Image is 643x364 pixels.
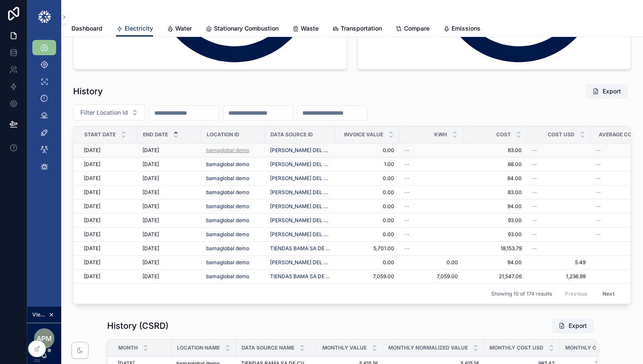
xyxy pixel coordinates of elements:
[292,21,319,38] a: Waste
[84,245,132,252] a: [DATE]
[301,24,319,33] span: Waste
[270,273,330,280] a: TIENDAS BAMA SA DE CV
[270,245,330,252] a: TIENDAS BAMA SA DE CV
[84,175,132,182] a: [DATE]
[206,189,260,196] a: bamaglobal demo
[206,189,249,196] span: bamaglobal demo
[341,161,394,168] a: 1.00
[468,231,522,238] span: 93.00
[214,24,279,33] span: Stationary Combustion
[404,273,458,280] span: 7,059.00
[404,259,458,266] a: 0.00
[270,203,330,210] a: [PERSON_NAME] DEL GOLFO SA DE CV
[532,231,537,238] span: --
[142,161,159,168] span: [DATE]
[496,131,511,138] span: Cost
[142,259,159,266] span: [DATE]
[468,245,522,252] span: 18,153.79
[341,217,394,224] a: 0.00
[84,147,100,154] span: [DATE]
[84,259,100,266] span: [DATE]
[84,217,100,224] span: [DATE]
[404,161,410,168] span: --
[452,24,481,33] span: Emissions
[468,175,522,182] a: 84.00
[341,175,394,182] a: 0.00
[205,21,279,38] a: Stationary Combustion
[142,245,196,252] a: [DATE]
[206,217,249,224] span: bamaglobal demo
[532,273,586,280] a: 1,236.99
[270,231,330,238] a: [PERSON_NAME] DEL GOLFO SA DE CV
[84,189,100,196] span: [DATE]
[118,344,138,351] span: Month
[143,131,168,138] span: End Date
[404,217,410,224] span: --
[270,217,330,224] a: [PERSON_NAME] DEL GOLFO SA DE CV
[206,175,260,182] a: bamaglobal demo
[532,259,586,266] a: 5.49
[206,203,249,210] span: bamaglobal demo
[206,161,249,168] a: bamaglobal demo
[206,161,260,168] a: bamaglobal demo
[404,161,458,168] a: --
[167,21,192,38] a: Water
[206,147,260,154] a: bamaglobal demo
[532,245,537,252] span: --
[532,175,586,182] a: --
[206,147,249,154] span: bamaglobal demo
[142,203,196,210] a: [DATE]
[84,161,100,168] span: [DATE]
[404,245,458,252] a: --
[142,147,196,154] a: [DATE]
[395,21,430,38] a: Compare
[532,231,586,238] a: --
[434,131,447,138] span: kwh
[404,245,410,252] span: --
[142,189,159,196] span: [DATE]
[341,259,394,266] a: 0.00
[84,203,132,210] a: [DATE]
[468,147,522,154] span: 83.00
[532,203,586,210] a: --
[116,21,153,37] a: Electricity
[322,344,367,351] span: Monthly Value
[142,259,196,266] a: [DATE]
[404,147,410,154] span: --
[206,231,249,238] span: bamaglobal demo
[532,147,586,154] a: --
[206,259,249,266] span: bamaglobal demo
[404,175,410,182] span: --
[532,245,586,252] a: --
[596,189,601,196] span: --
[388,344,468,351] span: Monthly Normalized Value
[125,24,153,33] span: Electricity
[341,189,394,196] span: 0.00
[206,273,249,280] a: bamaglobal demo
[84,231,100,238] span: [DATE]
[596,175,601,182] span: --
[206,245,249,252] a: bamaglobal demo
[332,21,382,38] a: Transportation
[84,189,132,196] a: [DATE]
[37,333,52,344] span: APM
[142,217,196,224] a: [DATE]
[270,131,313,138] span: Data Source Id
[565,344,609,351] span: Monthly Co 2 E
[142,175,159,182] span: [DATE]
[142,217,159,224] span: [DATE]
[84,273,100,280] span: [DATE]
[71,21,102,38] a: Dashboard
[242,344,294,351] span: Data Source Name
